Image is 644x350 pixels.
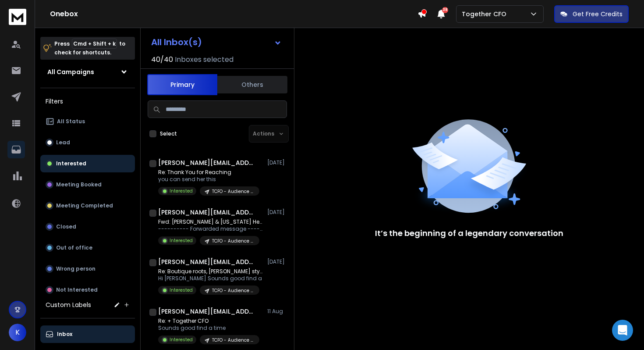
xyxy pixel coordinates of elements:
button: Lead [40,134,135,151]
button: Meeting Completed [40,197,135,214]
button: Others [217,75,287,94]
p: Together CFO [462,10,510,18]
p: [DATE] [267,159,287,166]
p: TCFO - Audience Labs - Hyper Personal [212,287,254,294]
button: Interested [40,155,135,172]
p: [DATE] [267,258,287,265]
button: K [9,324,26,341]
p: Re: + Together CFO [158,318,259,325]
p: Out of office [56,244,92,251]
span: 40 / 40 [151,54,173,65]
p: Inbox [57,331,72,338]
button: Closed [40,218,135,236]
p: Press to check for shortcuts. [54,39,125,57]
h1: [PERSON_NAME][EMAIL_ADDRESS][DOMAIN_NAME] [158,208,255,217]
h3: Filters [40,95,135,107]
h1: [PERSON_NAME][EMAIL_ADDRESS][DOMAIN_NAME] [158,257,255,266]
p: Wrong person [56,265,96,272]
p: TCFO - Audience Labs - Hyper Personal [212,238,254,244]
p: Meeting Booked [56,181,102,188]
h3: Inboxes selected [175,54,234,65]
p: All Status [57,118,85,125]
p: Not Interested [56,286,98,293]
button: All Inbox(s) [144,33,289,51]
p: Interested [170,188,193,194]
p: Lead [56,139,70,146]
button: Get Free Credits [554,5,629,23]
p: Meeting Completed [56,202,113,209]
h3: Custom Labels [46,300,91,309]
p: Get Free Credits [573,10,623,18]
button: Out of office [40,239,135,257]
span: 38 [442,7,448,13]
p: Interested [170,237,193,244]
p: 11 Aug [267,308,287,315]
h1: [PERSON_NAME][EMAIL_ADDRESS][DOMAIN_NAME] [158,158,255,167]
label: Select [160,130,177,137]
button: Inbox [40,325,135,343]
h1: [PERSON_NAME][EMAIL_ADDRESS][PERSON_NAME][DOMAIN_NAME] [158,307,255,316]
p: Re: Boutique roots, [PERSON_NAME] style [158,268,263,275]
div: Open Intercom Messenger [612,320,633,341]
button: Meeting Booked [40,176,135,193]
p: It’s the beginning of a legendary conversation [375,227,563,239]
h1: All Inbox(s) [151,38,202,46]
p: you can send her this [158,176,259,183]
button: Not Interested [40,281,135,299]
p: [DATE] [267,209,287,216]
h1: Onebox [50,9,418,19]
button: All Status [40,113,135,130]
p: Fwd: [PERSON_NAME] & [US_STATE] Health [158,218,263,225]
button: Wrong person [40,260,135,278]
button: All Campaigns [40,63,135,81]
p: Interested [170,336,193,343]
img: logo [9,9,26,25]
p: Sounds good find a time [158,325,259,332]
p: TCFO - Audience Labs - Hyper Personal [212,337,254,343]
p: Hi [PERSON_NAME] Sounds good find a [158,275,263,282]
p: Interested [170,287,193,293]
p: Closed [56,223,76,230]
h1: All Campaigns [47,68,94,76]
span: Cmd + Shift + k [72,39,117,49]
button: Primary [147,74,217,95]
p: Re: Thank You for Reaching [158,169,259,176]
p: ---------- Forwarded message --------- From: [PERSON_NAME] [158,225,263,232]
p: Interested [56,160,86,167]
p: TCFO - Audience Labs - Hyper Personal [212,188,254,195]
